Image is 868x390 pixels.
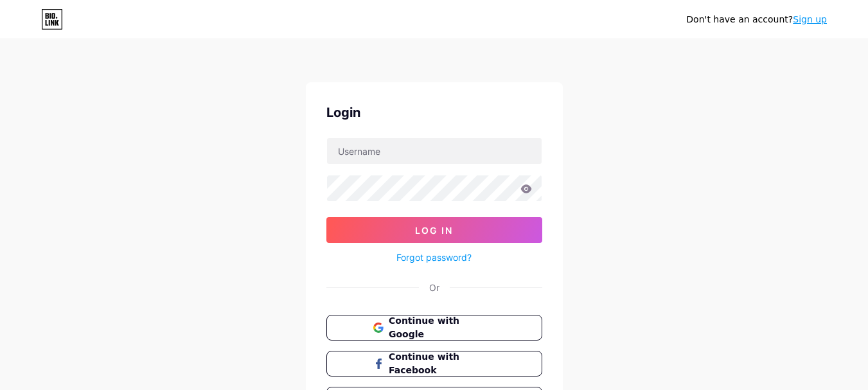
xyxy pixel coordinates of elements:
[429,281,439,294] div: Or
[389,314,495,341] span: Continue with Google
[793,14,827,24] a: Sign up
[686,13,827,26] div: Don't have an account?
[389,350,495,377] span: Continue with Facebook
[326,217,542,243] button: Log In
[415,225,453,236] span: Log In
[327,138,542,164] input: Username
[326,351,542,377] button: Continue with Facebook
[326,315,542,341] button: Continue with Google
[396,251,472,264] a: Forgot password?
[326,103,542,122] div: Login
